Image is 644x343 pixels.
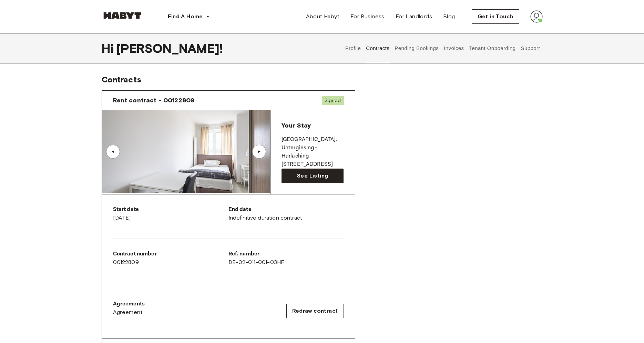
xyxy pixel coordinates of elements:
button: Find A Home [162,10,215,23]
div: ▲ [110,150,116,154]
span: See Listing [297,172,328,180]
span: Your Stay [282,122,311,129]
span: For Business [350,12,385,21]
p: [GEOGRAPHIC_DATA] , Untergiesing-Harlaching [282,135,344,160]
span: Redraw contract [292,307,338,315]
img: avatar [530,10,543,23]
a: Blog [438,10,461,23]
button: Tenant Onboarding [468,33,517,63]
span: Hi [102,41,116,56]
div: user profile tabs [343,33,542,63]
button: Redraw contract [286,304,344,318]
button: Pending Bookings [394,33,440,63]
img: Image of the room [102,110,270,193]
div: Indefinitive duration contract [228,205,344,222]
span: Signed [322,96,344,105]
span: Contracts [102,74,141,84]
a: For Landlords [390,10,438,23]
button: Contracts [365,33,390,63]
p: Ref. number [228,250,344,258]
div: DE-02-011-001-03HF [228,250,344,266]
button: Invoices [443,33,465,63]
a: For Business [345,10,390,23]
p: Start date [113,205,228,214]
div: [DATE] [113,205,228,222]
a: About Habyt [300,10,345,23]
div: 00122809 [113,250,228,266]
span: Blog [443,12,455,21]
span: Agreement [113,308,143,316]
span: [PERSON_NAME] ! [116,41,223,56]
button: Profile [344,33,362,63]
div: ▲ [256,150,263,154]
a: Agreement [113,308,145,316]
p: End date [228,205,344,214]
span: Find A Home [168,12,203,21]
button: Get in Touch [472,9,519,24]
span: For Landlords [396,12,432,21]
p: Agreements [113,300,145,308]
span: Rent contract - 00122809 [113,96,195,104]
a: See Listing [282,169,344,183]
span: About Habyt [306,12,339,21]
span: Get in Touch [478,12,513,21]
p: [STREET_ADDRESS] [282,160,344,169]
button: Support [520,33,541,63]
img: Habyt [102,12,143,19]
p: Contract number [113,250,228,258]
